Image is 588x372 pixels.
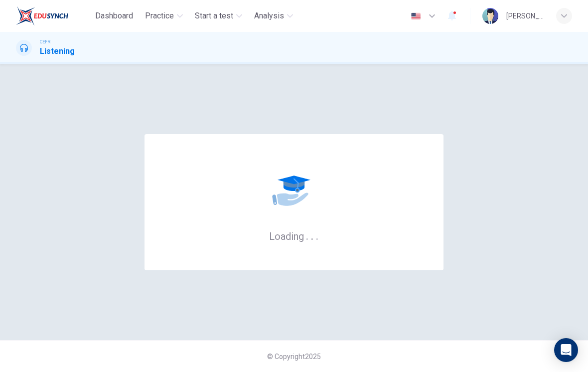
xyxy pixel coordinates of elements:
h6: . [315,227,319,243]
a: EduSynch logo [16,6,91,26]
div: Open Intercom Messenger [554,338,578,362]
button: Start a test [191,7,246,25]
span: © Copyright 2025 [267,353,321,361]
button: Analysis [250,7,297,25]
img: Profile picture [482,8,498,24]
h6: . [305,227,309,243]
img: EduSynch logo [16,6,68,26]
h1: Listening [40,45,75,57]
button: Dashboard [91,7,137,25]
span: Start a test [195,10,233,22]
span: Dashboard [95,10,133,22]
h6: . [310,227,314,243]
h6: Loading [269,229,319,242]
img: en [410,12,422,20]
div: [PERSON_NAME] [PERSON_NAME] [PERSON_NAME] [506,10,544,22]
span: Analysis [254,10,284,22]
span: CEFR [40,38,50,45]
span: Practice [145,10,174,22]
button: Practice [141,7,187,25]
